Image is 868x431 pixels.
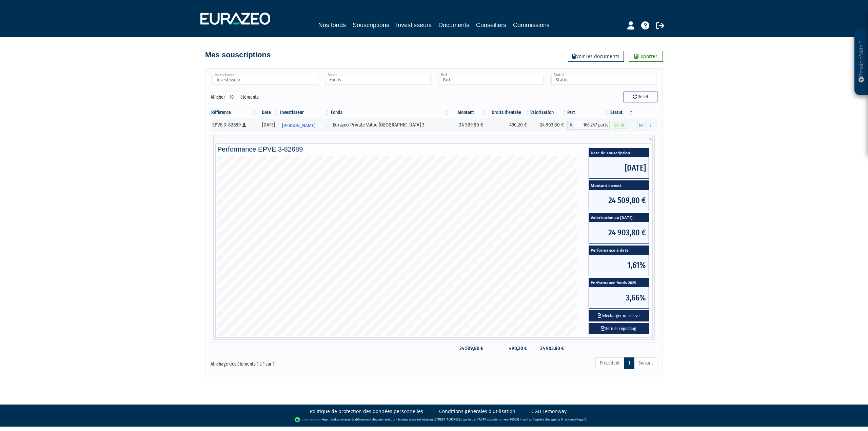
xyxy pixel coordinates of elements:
[530,118,567,132] td: 24 903,80 €
[396,20,432,30] a: Investisseurs
[589,148,649,157] span: Date de souscription
[487,107,530,118] th: Droits d'entrée: activer pour trier la colonne par ordre croissant
[258,107,279,118] th: Date: activer pour trier la colonne par ordre croissant
[212,121,255,129] div: EPVE 3-82689
[624,92,657,102] button: Reset
[568,51,624,62] a: Voir les documents
[450,107,487,118] th: Montant: activer pour trier la colonne par ordre croissant
[589,222,649,243] span: 24 903,80 €
[295,416,321,423] img: logo-lemonway.png
[567,107,610,118] th: Part: activer pour trier la colonne par ordre croissant
[612,122,627,129] span: Valide
[310,408,423,415] a: Politique de protection des données personnelles
[205,51,271,59] h4: Mes souscriptions
[589,246,649,255] span: Performance à date
[225,92,240,103] select: Afficheréléments
[533,417,586,422] a: Registre des agents financiers (Regafi)
[589,181,649,190] span: Montant investi
[567,121,610,130] div: A - Eurazeo Private Value Europe 3
[530,342,567,354] td: 24 903,80 €
[589,213,649,222] span: Valorisation au [DATE]
[450,342,487,354] td: 24 509,80 €
[200,13,270,25] img: 1732889491-logotype_eurazeo_blanc_rvb.png
[589,255,649,276] span: 1,61%
[629,51,663,62] a: Exporter
[242,123,246,127] i: [Français] Personne physique
[330,107,450,118] th: Fonds: activer pour trier la colonne par ordre croissant
[217,145,651,153] h4: Performance EPVE 3-82689
[531,408,567,415] a: CGU Lemonway
[279,107,330,118] th: Investisseur: activer pour trier la colonne par ordre croissant
[574,121,610,130] span: 166,247 parts
[610,107,634,118] th: Statut : activer pour trier la colonne par ordre d&eacute;croissant
[450,118,487,132] td: 24 509,80 €
[476,20,506,30] a: Conseillers
[211,357,391,368] div: Affichage des éléments 1 à 1 sur 1
[589,323,649,334] a: Dernier reporting
[211,107,258,118] th: Référence : activer pour trier la colonne par ordre croissant
[487,118,530,132] td: 490,20 €
[567,121,574,130] span: A
[438,20,469,30] a: Documents
[589,278,649,287] span: Performance fonds 2025
[318,20,346,30] a: Nos fonds
[589,190,649,211] span: 24 509,80 €
[439,408,515,415] a: Conditions générales d'utilisation
[857,31,865,92] p: Besoin d'aide ?
[589,157,649,178] span: [DATE]
[624,357,634,369] a: 1
[335,417,351,422] a: Lemonway
[353,20,389,31] a: Souscriptions
[589,310,649,321] button: Télécharger un relevé
[530,107,567,118] th: Valorisation: activer pour trier la colonne par ordre croissant
[487,342,530,354] td: 490,20 €
[333,121,448,129] div: Eurazeo Private Value [GEOGRAPHIC_DATA] 3
[279,118,330,132] a: [PERSON_NAME]
[211,92,259,103] label: Afficher éléments
[589,287,649,308] span: 3,66%
[7,416,861,423] div: - Agent de (établissement de paiement dont le siège social est situé au [STREET_ADDRESS], agréé p...
[282,119,315,132] span: [PERSON_NAME]
[325,119,328,132] i: Voir l'investisseur
[513,20,550,30] a: Commissions
[260,121,277,129] div: [DATE]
